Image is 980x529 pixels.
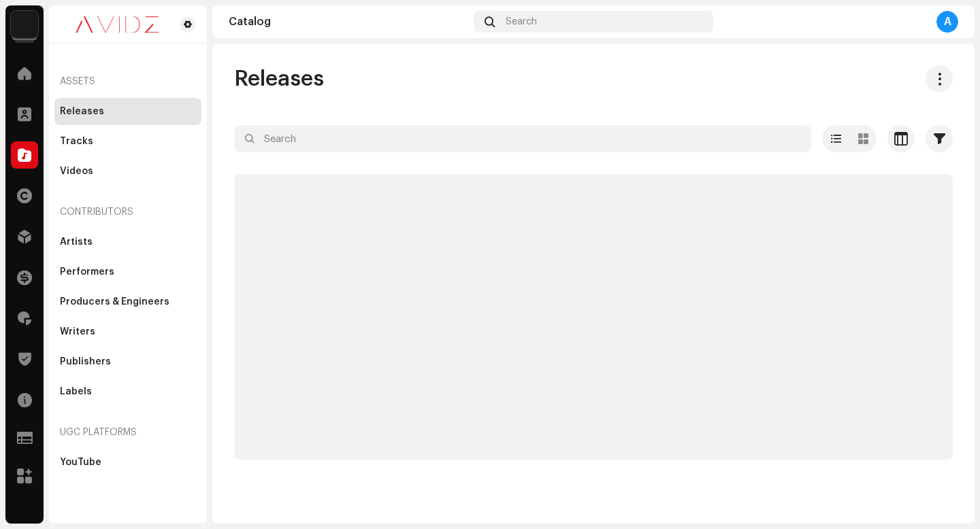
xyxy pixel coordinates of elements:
[54,65,201,98] re-a-nav-header: Assets
[54,318,201,345] re-m-nav-item: Writers
[54,348,201,375] re-m-nav-item: Publishers
[234,65,324,92] span: Releases
[60,16,174,33] img: 0c631eef-60b6-411a-a233-6856366a70de
[60,457,101,468] div: YouTube
[60,136,93,147] div: Tracks
[54,228,201,256] re-m-nav-item: Artists
[229,16,468,27] div: Catalog
[60,296,169,307] div: Producers & Engineers
[60,106,104,117] div: Releases
[60,166,93,177] div: Videos
[60,386,92,397] div: Labels
[54,158,201,185] re-m-nav-item: Videos
[60,356,111,367] div: Publishers
[60,326,95,337] div: Writers
[60,237,93,248] div: Artists
[54,98,201,125] re-m-nav-item: Releases
[54,416,201,449] re-a-nav-header: UGC Platforms
[54,378,201,405] re-m-nav-item: Labels
[936,11,958,33] div: A
[234,125,811,152] input: Search
[506,16,537,27] span: Search
[60,267,114,277] div: Performers
[54,128,201,155] re-m-nav-item: Tracks
[54,196,201,228] re-a-nav-header: Contributors
[54,449,201,476] re-m-nav-item: YouTube
[11,11,38,38] img: 10d72f0b-d06a-424f-aeaa-9c9f537e57b6
[54,258,201,286] re-m-nav-item: Performers
[54,288,201,315] re-m-nav-item: Producers & Engineers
